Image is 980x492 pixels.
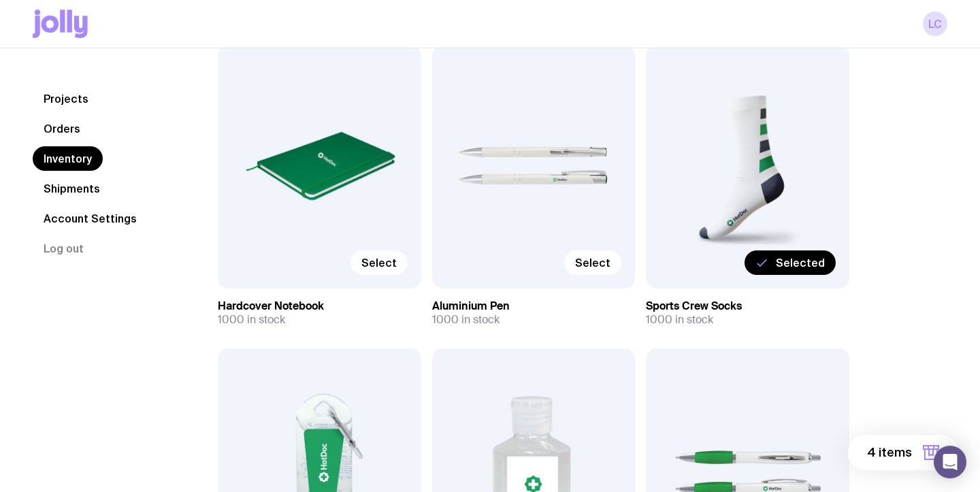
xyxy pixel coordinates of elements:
[848,435,958,470] button: 4 items
[33,146,103,171] a: Inventory
[923,12,947,36] a: LC
[867,444,912,461] span: 4 items
[33,236,95,261] button: Log out
[646,313,713,327] span: 1000 in stock
[575,256,610,269] span: Select
[33,206,148,231] a: Account Settings
[776,256,825,269] span: Selected
[33,86,99,111] a: Projects
[934,446,966,478] div: Open Intercom Messenger
[33,116,91,141] a: Orders
[646,299,849,313] h3: Sports Crew Socks
[218,299,421,313] h3: Hardcover Notebook
[33,176,111,201] a: Shipments
[432,299,636,313] h3: Aluminium Pen
[218,313,285,327] span: 1000 in stock
[361,256,397,269] span: Select
[432,313,500,327] span: 1000 in stock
